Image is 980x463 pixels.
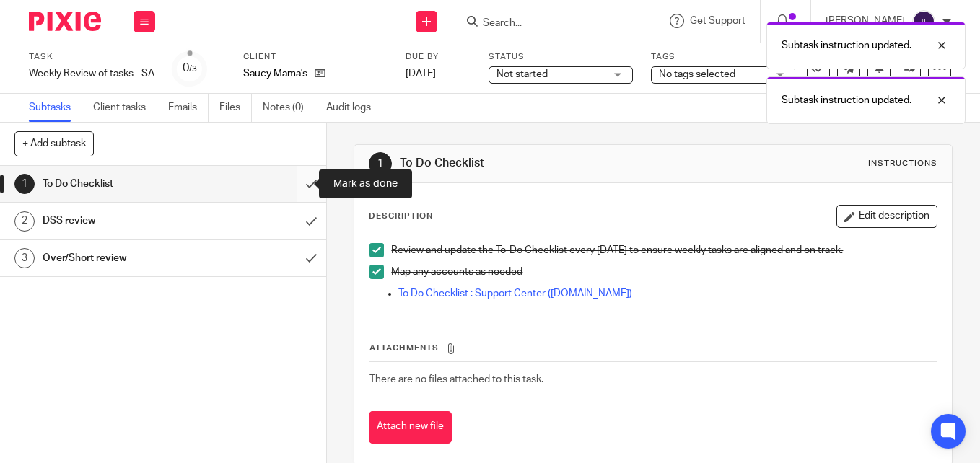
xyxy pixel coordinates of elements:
label: Status [489,51,633,63]
button: Edit description [836,205,937,228]
img: svg%3E [912,10,935,33]
div: 3 [14,248,35,268]
div: 0 [183,60,197,76]
a: Client tasks [93,94,157,122]
div: 2 [14,211,35,231]
div: Weekly Review of tasks - SA [29,66,154,81]
div: Instructions [868,158,937,169]
span: [DATE] [406,69,436,79]
h1: DSS review [43,210,202,231]
span: There are no files attached to this task. [369,374,543,384]
label: Due by [406,51,471,63]
p: Description [369,211,433,222]
h1: To Do Checklist [43,173,202,195]
a: Emails [168,94,209,122]
a: Files [219,94,252,122]
a: Audit logs [326,94,382,122]
img: Pixie [29,12,101,31]
input: Search [481,17,611,30]
p: Saucy Mama's [243,66,307,81]
a: Notes (0) [263,94,315,122]
a: Subtasks [29,94,82,122]
small: /3 [189,65,197,73]
div: 1 [369,152,392,175]
h1: Over/Short review [43,247,202,269]
label: Task [29,51,154,63]
label: Client [243,51,388,63]
span: Attachments [369,344,439,352]
button: Attach new file [369,411,452,444]
button: + Add subtask [14,131,94,156]
p: Review and update the To-Do Checklist every [DATE] to ensure weekly tasks are aligned and on track. [391,243,937,257]
p: Subtask instruction updated. [782,38,911,53]
div: 1 [14,174,35,194]
a: To Do Checklist : Support Center ([DOMAIN_NAME]) [398,288,632,299]
p: Subtask instruction updated. [782,93,911,107]
p: Map any accounts as needed [391,265,937,279]
h1: To Do Checklist [400,156,684,171]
